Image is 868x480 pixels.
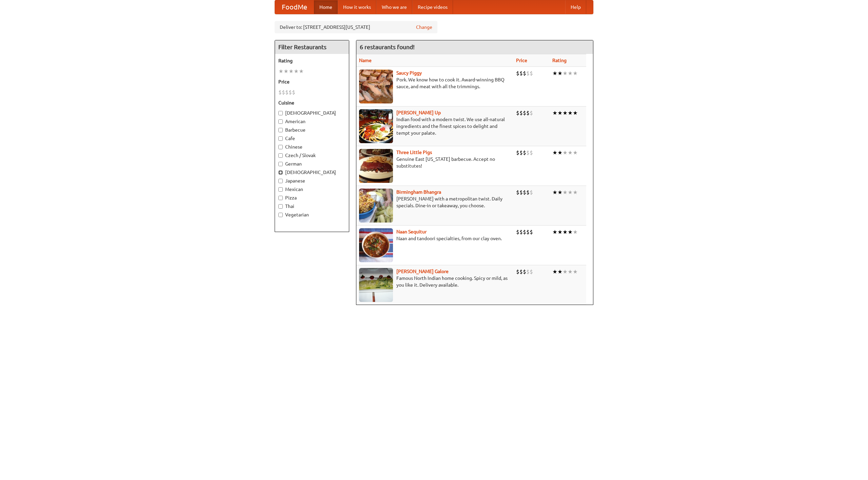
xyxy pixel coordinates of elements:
[396,189,441,195] b: Birmingham Bhangra
[278,127,346,133] label: Barbecue
[278,187,283,192] input: Mexican
[573,268,578,275] li: ★
[519,228,523,236] li: $
[552,228,557,236] li: ★
[568,149,573,156] li: ★
[396,150,432,155] b: Three Little Pigs
[285,89,289,96] li: $
[396,110,441,115] b: [PERSON_NAME] Up
[278,119,283,124] input: American
[359,70,393,103] img: saucy.jpg
[282,89,285,96] li: $
[568,228,573,236] li: ★
[376,0,412,14] a: Who we are
[359,116,511,136] p: Indian food with a modern twist. We use all-natural ingredients and the finest spices to delight ...
[359,149,393,183] img: littlepigs.jpg
[359,109,393,143] img: curryup.jpg
[530,109,533,117] li: $
[278,145,283,149] input: Chinese
[557,268,563,275] li: ★
[292,89,295,96] li: $
[526,189,530,196] li: $
[283,68,289,75] li: ★
[519,70,523,77] li: $
[530,268,533,275] li: $
[278,99,346,106] h5: Cuisine
[519,268,523,275] li: $
[278,153,283,158] input: Czech / Slovak
[412,0,453,14] a: Recipe videos
[568,109,573,117] li: ★
[523,149,526,156] li: $
[557,109,563,117] li: ★
[278,203,346,210] label: Thai
[275,0,314,14] a: FoodMe
[516,109,519,117] li: $
[516,58,527,63] a: Price
[519,189,523,196] li: $
[563,70,568,77] li: ★
[523,189,526,196] li: $
[294,68,299,75] li: ★
[557,228,563,236] li: ★
[278,143,346,150] label: Chinese
[278,135,346,142] label: Cafe
[289,68,294,75] li: ★
[359,235,511,242] p: Naan and tandoori specialties, from our clay oven.
[563,228,568,236] li: ★
[573,228,578,236] li: ★
[552,189,557,196] li: ★
[552,109,557,117] li: ★
[359,268,393,302] img: currygalore.jpg
[516,149,519,156] li: $
[523,268,526,275] li: $
[359,58,372,63] a: Name
[563,189,568,196] li: ★
[278,68,283,75] li: ★
[523,70,526,77] li: $
[278,179,283,183] input: Japanese
[563,109,568,117] li: ★
[396,229,427,234] b: Naan Sequitur
[299,68,304,75] li: ★
[278,110,346,116] label: [DEMOGRAPHIC_DATA]
[516,189,519,196] li: $
[278,169,346,176] label: [DEMOGRAPHIC_DATA]
[568,268,573,275] li: ★
[278,186,346,193] label: Mexican
[396,70,422,76] a: Saucy Piggy
[568,189,573,196] li: ★
[526,268,530,275] li: $
[573,149,578,156] li: ★
[278,78,346,85] h5: Price
[314,0,338,14] a: Home
[523,109,526,117] li: $
[359,195,511,209] p: [PERSON_NAME] with a metropolitan twist. Daily specials. Dine-in or takeaway, you choose.
[359,156,511,169] p: Genuine East [US_STATE] barbecue. Accept no substitutes!
[278,213,283,217] input: Vegetarian
[516,268,519,275] li: $
[557,149,563,156] li: ★
[278,89,282,96] li: $
[359,76,511,90] p: Pork. We know how to cook it. Award-winning BBQ sauce, and meat with all the trimmings.
[568,70,573,77] li: ★
[519,149,523,156] li: $
[526,228,530,236] li: $
[573,70,578,77] li: ★
[359,275,511,288] p: Famous North Indian home cooking. Spicy or mild, as you like it. Delivery available.
[530,149,533,156] li: $
[278,152,346,159] label: Czech / Slovak
[530,228,533,236] li: $
[563,149,568,156] li: ★
[552,149,557,156] li: ★
[278,57,346,64] h5: Rating
[278,162,283,166] input: German
[526,109,530,117] li: $
[396,269,449,274] b: [PERSON_NAME] Galore
[278,196,283,200] input: Pizza
[359,228,393,262] img: naansequitur.jpg
[557,189,563,196] li: ★
[519,109,523,117] li: $
[278,177,346,184] label: Japanese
